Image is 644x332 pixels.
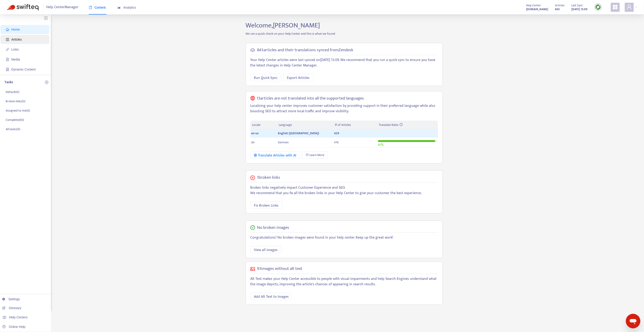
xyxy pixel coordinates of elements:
span: de [251,140,255,145]
h5: 93 images without alt text [257,266,303,271]
span: Links [11,48,19,51]
p: Your Help Center articles were last synced on [DATE] 13:09 . We recommend that you run a quick sy... [250,57,438,68]
span: Run Quick Sync [254,75,278,81]
p: Completed ( 0 ) [6,117,24,122]
h5: No broken images [257,225,289,230]
span: check-circle [250,225,255,230]
p: Default ( 0 ) [6,90,19,94]
span: plus-circle [45,81,48,84]
span: cloud-sync [250,48,255,52]
span: 429 [334,131,339,136]
span: appstore [613,4,618,10]
span: Home [11,28,20,31]
th: Language [277,121,333,129]
button: Export Articles [284,74,313,81]
div: Translate Ratio [379,122,436,127]
img: sync.dc5367851b00ba804db3.png [595,4,601,10]
span: en-us [251,131,259,136]
p: Localizing your help center improves customer satisfaction by providing support in their preferre... [250,103,438,114]
span: picture [250,267,255,271]
span: Welcome, [PERSON_NAME] [246,20,320,31]
span: close-circle [250,176,255,180]
a: [DOMAIN_NAME] [526,7,548,12]
span: user [627,4,632,10]
p: Broken links ( 0 ) [6,99,25,104]
span: Dynamic Content [11,68,36,71]
button: View all images [250,246,281,253]
a: Settings [2,297,20,301]
span: Articles [11,38,22,41]
p: Alt Text makes your Help Center accessible to people with visual impairments and help Search Engi... [250,276,438,287]
img: Swifteq [7,4,38,10]
span: file-image [6,58,9,61]
a: Glossary [2,306,21,310]
button: Run Quick Sync [250,74,281,81]
span: home [6,28,9,31]
span: Add Alt Text to Images [254,294,289,300]
span: 416 [334,140,339,145]
span: 97 % [378,142,384,147]
p: We ran a quick check on your Help Center and this is what we found [242,31,446,36]
strong: [DATE] 13:09 [571,7,587,12]
span: container [6,68,9,71]
button: Add Alt Text to Images [250,293,291,300]
span: English ([GEOGRAPHIC_DATA]) [278,131,319,136]
span: Analytics [118,6,136,9]
strong: 845 [555,7,560,12]
p: Broken links negatively impact Customer Experience and SEO. We recommend that you fix all the bro... [250,185,438,196]
span: Help Center [526,3,541,8]
span: Fix Broken Links [254,203,279,208]
span: View all images [254,247,278,253]
h5: 845 articles and their translations synced from Zendesk [257,48,353,53]
span: German [278,140,288,145]
a: Online Help [2,325,25,329]
span: Last Sync [571,3,583,8]
span: book [89,6,92,9]
th: Locale [250,121,277,129]
span: Help Center Manager [46,3,79,12]
p: Congratulations! No broken images were found in your help center. Keep up the great work! [250,235,438,240]
span: Learn More [309,153,324,158]
span: link [6,48,9,51]
p: Assigned to me ( 0 ) [6,108,30,113]
a: Learn More [302,151,328,159]
span: Articles [555,3,565,8]
p: Tasks [5,80,13,85]
div: Translate Articles with AI [254,153,296,158]
p: All tasks ( 0 ) [6,127,20,132]
button: Translate Articles with AI [250,151,300,159]
span: Help Centers [9,315,28,319]
span: Content [89,6,106,9]
h5: 13 articles are not translated into all the supported languages [257,96,364,101]
th: # of Articles [333,121,377,129]
h5: 1 broken links [257,175,280,180]
span: Media [11,58,20,61]
span: Export Articles [287,75,310,81]
span: account-book [6,38,9,41]
span: global [250,96,255,101]
iframe: Button to launch messaging window [626,314,640,328]
span: area-chart [118,6,121,9]
button: Fix Broken Links [250,202,282,209]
